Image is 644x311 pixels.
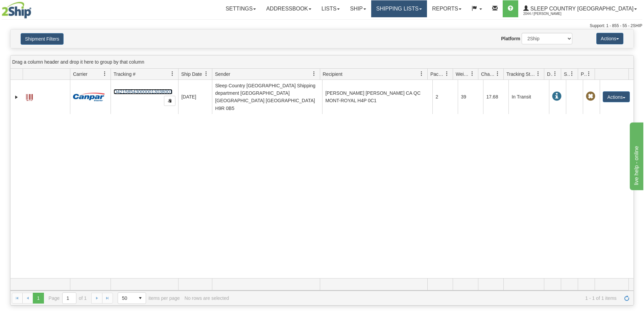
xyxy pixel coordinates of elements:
span: 2044 / [PERSON_NAME] [523,10,574,17]
span: Packages [430,71,445,77]
span: Charge [481,71,495,77]
button: Actions [596,33,623,44]
span: Sender [215,71,230,77]
td: [PERSON_NAME] [PERSON_NAME] CA QC MONT-ROYAL H4P 0C1 [322,80,432,114]
span: Ship Date [181,71,202,77]
a: D421585430000013038001 [114,89,172,94]
span: Tracking # [114,71,136,77]
a: Lists [316,0,345,17]
button: Shipment Filters [21,33,64,45]
button: Copy to clipboard [164,96,175,106]
a: Shipment Issues filter column settings [566,68,578,80]
span: Page 1 [33,293,44,304]
input: Page 1 [63,293,76,304]
a: Sleep Country [GEOGRAPHIC_DATA] 2044 / [PERSON_NAME] [518,0,642,17]
a: Sender filter column settings [308,68,320,80]
span: Carrier [73,71,88,77]
div: No rows are selected [185,295,229,301]
td: 2 [432,80,458,114]
a: Tracking Status filter column settings [532,68,544,80]
a: Ship [345,0,371,17]
img: 14 - Canpar [73,93,105,101]
a: Shipping lists [371,0,427,17]
span: Page of 1 [49,292,87,304]
a: Pickup Status filter column settings [583,68,595,80]
a: Delivery Status filter column settings [549,68,561,80]
a: Ship Date filter column settings [200,68,212,80]
a: Carrier filter column settings [99,68,111,80]
div: grid grouping header [10,55,634,69]
span: Weight [456,71,470,77]
div: live help - online [5,4,63,12]
span: Shipment Issues [564,71,570,77]
a: Charge filter column settings [492,68,503,80]
span: Pickup Status [581,71,587,77]
span: 50 [122,295,131,302]
td: 39 [458,80,483,114]
a: Packages filter column settings [441,68,453,80]
a: Label [26,91,33,102]
span: Delivery Status [547,71,553,77]
label: Platform [501,35,520,42]
span: Sleep Country [GEOGRAPHIC_DATA] [529,6,634,12]
td: Sleep Country [GEOGRAPHIC_DATA] Shipping department [GEOGRAPHIC_DATA] [GEOGRAPHIC_DATA] [GEOGRAPH... [212,80,322,114]
div: Support: 1 - 855 - 55 - 2SHIP [2,23,642,29]
button: Actions [603,91,630,102]
span: In Transit [552,92,562,101]
span: Tracking Status [506,71,536,77]
a: Weight filter column settings [467,68,478,80]
span: Recipient [323,71,342,77]
a: Tracking # filter column settings [167,68,178,80]
a: Reports [427,0,467,17]
a: Settings [220,0,261,17]
iframe: chat widget [628,121,643,190]
span: 1 - 1 of 1 items [234,295,617,301]
td: [DATE] [178,80,212,114]
span: Pickup Not Assigned [586,92,595,101]
span: items per page [118,292,180,304]
span: Page sizes drop down [118,292,146,304]
a: Addressbook [261,0,316,17]
span: select [135,293,146,304]
img: logo2044.jpg [2,2,31,19]
a: Recipient filter column settings [416,68,427,80]
a: Expand [13,94,20,101]
a: Refresh [621,293,632,304]
td: 17.68 [483,80,508,114]
td: In Transit [508,80,549,114]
